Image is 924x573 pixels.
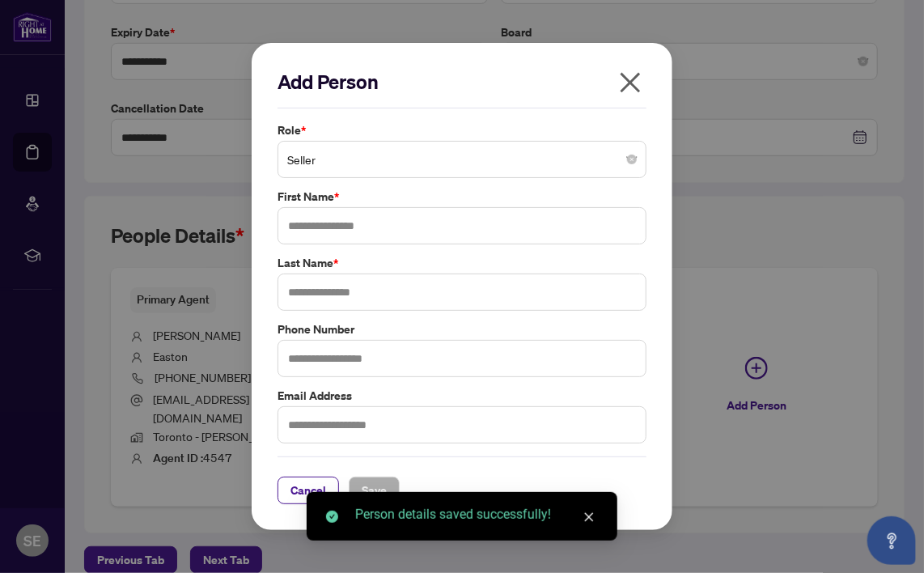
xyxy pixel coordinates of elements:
[278,387,646,405] label: Email Address
[583,511,595,523] span: close
[580,508,598,526] a: Close
[326,511,338,523] span: check-circle
[355,505,598,524] div: Person details saved successfully!
[278,188,646,206] label: First Name
[278,121,646,139] label: Role
[627,155,637,164] span: close-circle
[867,516,916,565] button: Open asap
[349,477,400,504] button: Save
[617,70,643,95] span: close
[278,477,339,504] button: Cancel
[278,320,646,338] label: Phone Number
[278,69,646,95] h2: Add Person
[287,144,637,175] span: Seller
[278,254,646,272] label: Last Name
[290,477,326,503] span: Cancel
